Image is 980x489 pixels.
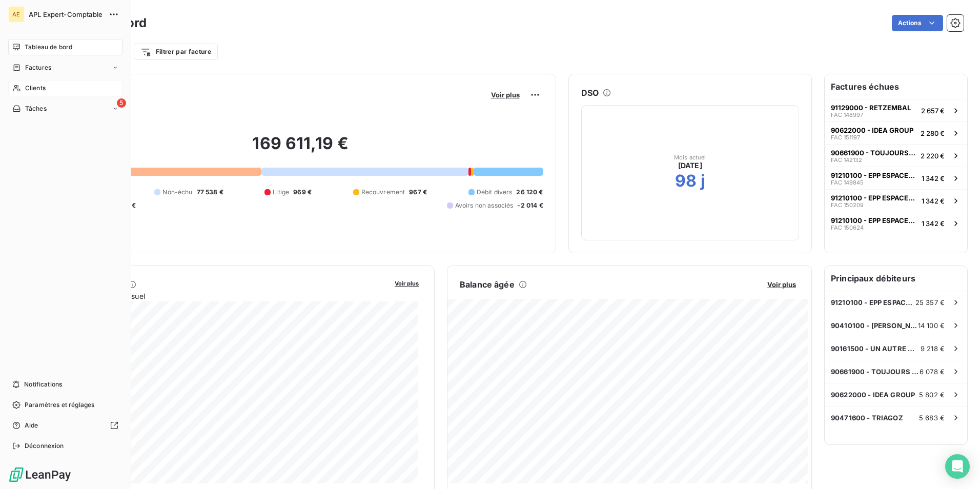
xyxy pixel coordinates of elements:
h6: Factures échues [825,74,967,99]
span: [DATE] [678,160,702,171]
span: 967 € [409,188,427,197]
h2: 98 [675,171,697,191]
span: Aide [25,421,38,430]
button: Voir plus [392,278,422,288]
button: 91210100 - EPP ESPACES PAYSAGES PROPRETEFAC 1506241 342 € [825,212,967,234]
span: Tableau de bord [25,43,72,52]
span: 5 683 € [919,414,945,422]
button: 91210100 - EPP ESPACES PAYSAGES PROPRETEFAC 1502091 342 € [825,189,967,212]
span: Tâches [25,104,47,113]
span: Débit divers [477,188,513,197]
button: 91129000 - RETZEMBALFAC 1489972 657 € [825,99,967,121]
h2: 169 611,19 € [58,133,543,164]
span: Mois actuel [674,154,706,160]
span: 969 € [293,188,312,197]
span: 90161500 - UN AUTRE MONDE [831,344,921,353]
span: -2 014 € [517,201,543,210]
span: Chiffre d'affaires mensuel [58,291,387,301]
span: 77 538 € [197,188,223,197]
button: 90661900 - TOUJOURS BERNARDFAC 1421322 220 € [825,144,967,167]
span: 91210100 - EPP ESPACES PAYSAGES PROPRETE [831,194,917,202]
span: 2 220 € [921,152,945,160]
span: 90622000 - IDEA GROUP [831,391,915,399]
span: Recouvrement [361,188,405,197]
button: Voir plus [488,90,523,99]
h2: j [701,171,705,191]
span: 5 [117,98,126,108]
h6: Principaux débiteurs [825,266,967,291]
span: FAC 151197 [831,134,860,140]
span: Voir plus [395,280,419,287]
button: Actions [892,15,943,31]
span: 90471600 - TRIAGOZ [831,414,903,422]
span: 91210100 - EPP ESPACES PAYSAGES PROPRETE [831,298,915,307]
span: 90410100 - [PERSON_NAME] & [PERSON_NAME] [831,321,918,330]
span: 14 100 € [918,321,945,330]
span: 25 357 € [915,298,945,307]
span: 1 342 € [922,174,945,182]
span: 90661900 - TOUJOURS BERNARD [831,368,920,376]
a: Aide [8,417,122,434]
img: Logo LeanPay [8,466,72,483]
span: 90622000 - IDEA GROUP [831,126,913,134]
span: 2 657 € [921,107,945,115]
span: 9 218 € [921,344,945,353]
span: Non-échu [162,188,192,197]
button: 91210100 - EPP ESPACES PAYSAGES PROPRETEFAC 1498451 342 € [825,167,967,189]
span: FAC 142132 [831,157,862,163]
span: 26 120 € [516,188,543,197]
span: Déconnexion [25,441,64,451]
span: 1 342 € [922,219,945,228]
span: Litige [273,188,289,197]
span: Voir plus [767,280,796,289]
div: Open Intercom Messenger [945,454,970,479]
span: 5 802 € [919,391,945,399]
span: 90661900 - TOUJOURS BERNARD [831,149,916,157]
span: Voir plus [491,91,520,99]
span: Notifications [24,380,62,389]
h6: Balance âgée [460,278,515,291]
span: FAC 148997 [831,112,863,118]
span: 6 078 € [920,368,945,376]
span: 1 342 € [922,197,945,205]
span: Avoirs non associés [455,201,514,210]
h6: DSO [581,87,599,99]
span: FAC 150624 [831,225,864,231]
span: 91210100 - EPP ESPACES PAYSAGES PROPRETE [831,171,917,179]
button: Filtrer par facture [134,44,218,60]
button: 90622000 - IDEA GROUPFAC 1511972 280 € [825,121,967,144]
div: AE [8,6,25,23]
button: Voir plus [764,280,799,289]
span: FAC 149845 [831,179,864,186]
span: APL Expert-Comptable [29,10,103,18]
span: 91129000 - RETZEMBAL [831,104,911,112]
span: FAC 150209 [831,202,864,208]
span: 91210100 - EPP ESPACES PAYSAGES PROPRETE [831,216,917,225]
span: Clients [25,84,46,93]
span: Factures [25,63,51,72]
span: 2 280 € [921,129,945,137]
span: Paramètres et réglages [25,400,94,410]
